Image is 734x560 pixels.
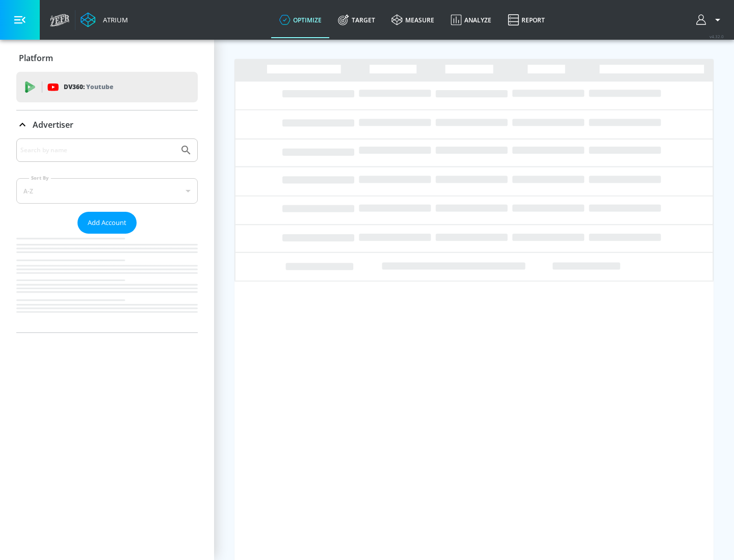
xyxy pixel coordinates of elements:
p: Platform [19,52,53,64]
span: Add Account [88,217,126,229]
p: Youtube [86,81,113,92]
a: measure [383,2,442,38]
a: optimize [271,2,330,38]
span: v 4.32.0 [710,34,724,39]
div: Advertiser [16,138,198,332]
a: Analyze [442,2,500,38]
label: Sort By [29,175,51,181]
div: A-Z [16,178,198,204]
p: Advertiser [33,119,73,130]
div: Platform [16,44,198,72]
button: Add Account [77,212,137,234]
a: Atrium [81,12,128,27]
p: DV360: [64,81,113,93]
input: Search by name [20,144,175,157]
div: DV360: Youtube [16,72,198,102]
div: Atrium [99,15,128,24]
nav: list of Advertiser [16,234,198,332]
a: Report [500,2,553,38]
a: Target [330,2,383,38]
div: Advertiser [16,110,198,139]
